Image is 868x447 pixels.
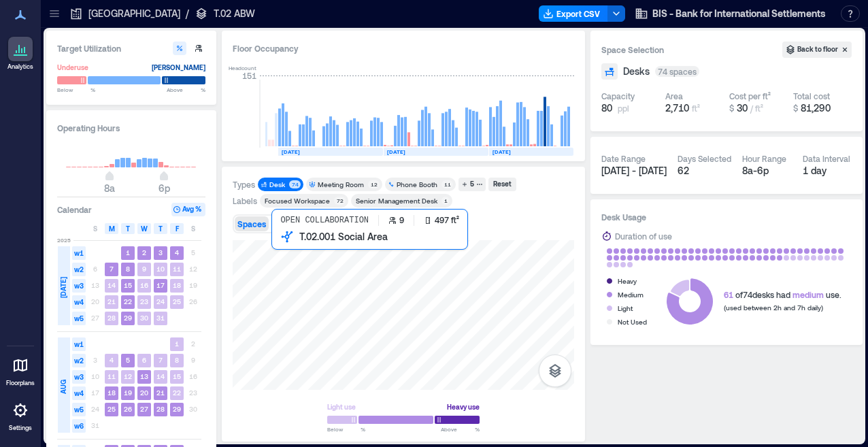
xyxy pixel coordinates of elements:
[57,86,95,94] span: Below %
[269,180,285,189] div: Desk
[441,425,480,433] span: Above %
[110,356,114,364] text: 4
[793,90,830,101] div: Total cost
[468,178,476,191] div: 5
[175,356,179,364] text: 8
[57,61,88,74] div: Underuse
[156,265,165,273] text: 10
[729,103,734,113] span: $
[665,102,689,114] span: 2,710
[631,3,830,24] button: BIS - Bank for International Settlements
[742,164,792,178] div: 8a - 6p
[6,379,35,387] p: Floorplans
[72,403,86,416] span: w5
[742,153,786,164] div: Hour Range
[156,405,165,413] text: 28
[140,314,148,322] text: 30
[158,223,163,234] span: T
[334,197,346,205] div: 72
[801,102,831,114] span: 81,290
[173,297,181,305] text: 25
[126,356,130,364] text: 5
[109,223,115,234] span: M
[4,394,37,436] a: Settings
[678,153,731,164] div: Days Selected
[615,229,672,243] div: Duration of use
[152,61,205,74] div: [PERSON_NAME]
[488,178,516,191] button: Reset
[692,103,700,113] span: ft²
[289,180,301,188] div: 74
[2,349,39,391] a: Floorplans
[491,178,514,191] div: Reset
[233,179,255,190] div: Types
[126,265,130,273] text: 8
[173,372,181,380] text: 15
[618,288,644,301] div: Medium
[104,182,115,194] span: 8a
[107,281,116,289] text: 14
[729,90,771,101] div: Cost per ft²
[539,5,608,22] button: Export CSV
[724,290,733,299] span: 61
[397,180,437,189] div: Phone Booth
[173,281,181,289] text: 18
[3,33,37,75] a: Analytics
[107,405,116,413] text: 25
[273,219,307,229] span: Heatmap
[191,223,195,234] span: S
[110,265,114,273] text: 7
[124,297,132,305] text: 22
[235,216,269,231] button: Spaces
[124,281,132,289] text: 15
[156,372,165,380] text: 14
[72,312,86,325] span: w5
[156,281,165,289] text: 17
[282,148,300,155] text: [DATE]
[126,248,130,256] text: 1
[158,248,163,256] text: 3
[57,203,92,216] h3: Calendar
[173,405,181,413] text: 29
[173,388,181,397] text: 22
[233,42,574,55] div: Floor Occupancy
[601,210,852,224] h3: Desk Usage
[72,386,86,400] span: w4
[803,164,852,178] div: 1 day
[318,180,364,189] div: Meeting Room
[655,66,699,77] div: 74 spaces
[601,153,646,164] div: Date Range
[93,223,97,234] span: S
[327,425,365,433] span: Below %
[124,372,132,380] text: 12
[368,180,380,188] div: 12
[173,265,181,273] text: 11
[72,246,86,260] span: w1
[793,103,798,113] span: $
[175,340,179,348] text: 1
[72,337,86,351] span: w1
[652,7,826,20] span: BIS - Bank for International Settlements
[618,274,637,288] div: Heavy
[618,301,633,315] div: Light
[623,65,650,78] span: Desks
[803,153,850,164] div: Data Interval
[124,405,132,413] text: 26
[167,86,205,94] span: Above %
[57,42,205,55] h3: Target Utilization
[158,182,170,194] span: 6p
[737,102,748,114] span: 30
[724,303,823,312] span: (used between 2h and 7h daily)
[124,388,132,397] text: 19
[156,388,165,397] text: 21
[678,164,731,178] div: 62
[618,103,629,114] span: ppl
[601,101,612,115] span: 80
[441,180,453,188] div: 11
[7,63,33,71] p: Analytics
[618,315,647,329] div: Not Used
[72,370,86,384] span: w3
[142,248,146,256] text: 2
[57,121,205,135] h3: Operating Hours
[237,219,266,229] span: Spaces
